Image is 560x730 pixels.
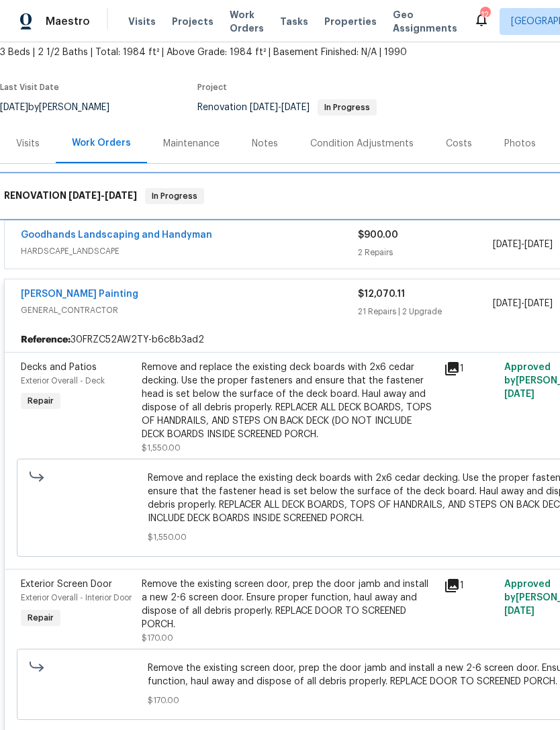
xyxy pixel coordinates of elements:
[105,191,137,200] span: [DATE]
[21,304,358,317] span: GENERAL_CONTRACTOR
[142,634,173,642] span: $170.00
[280,17,308,26] span: Tasks
[250,103,310,112] span: -
[197,103,377,112] span: Renovation
[504,390,534,399] span: [DATE]
[230,8,264,35] span: Work Orders
[504,606,534,616] span: [DATE]
[319,103,375,111] span: In Progress
[393,8,457,35] span: Geo Assignments
[444,361,496,377] div: 1
[524,299,553,308] span: [DATE]
[493,240,521,249] span: [DATE]
[72,136,131,150] div: Work Orders
[68,191,101,200] span: [DATE]
[493,238,553,251] span: -
[252,137,278,150] div: Notes
[21,377,105,385] span: Exterior Overall - Deck
[22,611,59,625] span: Repair
[142,578,436,631] div: Remove the existing screen door, prep the door jamb and install a new 2-6 screen door. Ensure pro...
[444,578,496,594] div: 1
[250,103,278,112] span: [DATE]
[310,137,414,150] div: Condition Adjustments
[504,137,536,150] div: Photos
[493,297,553,310] span: -
[358,246,493,259] div: 2 Repairs
[324,15,377,28] span: Properties
[163,137,220,150] div: Maintenance
[480,8,489,21] div: 12
[68,191,137,200] span: -
[146,189,203,203] span: In Progress
[172,15,214,28] span: Projects
[16,137,40,150] div: Visits
[358,305,493,318] div: 21 Repairs | 2 Upgrade
[446,137,472,150] div: Costs
[358,230,398,240] span: $900.00
[197,83,227,91] span: Project
[21,230,212,240] a: Goodhands Landscaping and Handyman
[4,188,137,204] h6: RENOVATION
[493,299,521,308] span: [DATE]
[21,363,97,372] span: Decks and Patios
[358,289,405,299] span: $12,070.11
[21,244,358,258] span: HARDSCAPE_LANDSCAPE
[21,333,71,347] b: Reference:
[46,15,90,28] span: Maestro
[142,444,181,452] span: $1,550.00
[21,289,138,299] a: [PERSON_NAME] Painting
[21,594,132,602] span: Exterior Overall - Interior Door
[142,361,436,441] div: Remove and replace the existing deck boards with 2x6 cedar decking. Use the proper fasteners and ...
[524,240,553,249] span: [DATE]
[281,103,310,112] span: [DATE]
[21,580,112,589] span: Exterior Screen Door
[22,394,59,408] span: Repair
[128,15,156,28] span: Visits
